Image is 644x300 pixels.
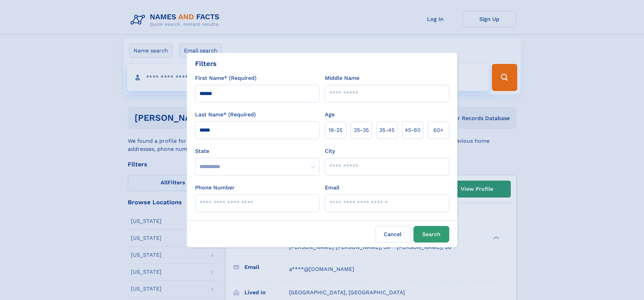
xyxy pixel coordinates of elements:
[195,59,217,69] div: Filters
[379,126,395,134] span: 35‑45
[405,126,421,134] span: 45‑60
[325,184,339,192] label: Email
[195,184,235,192] label: Phone Number
[325,147,335,155] label: City
[195,74,257,82] label: First Name* (Required)
[413,226,449,243] button: Search
[375,226,411,243] label: Cancel
[325,111,335,119] label: Age
[354,126,369,134] span: 25‑35
[195,147,319,155] label: State
[433,126,444,134] span: 60+
[325,74,359,82] label: Middle Name
[329,126,342,134] span: 18‑25
[195,111,256,119] label: Last Name* (Required)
